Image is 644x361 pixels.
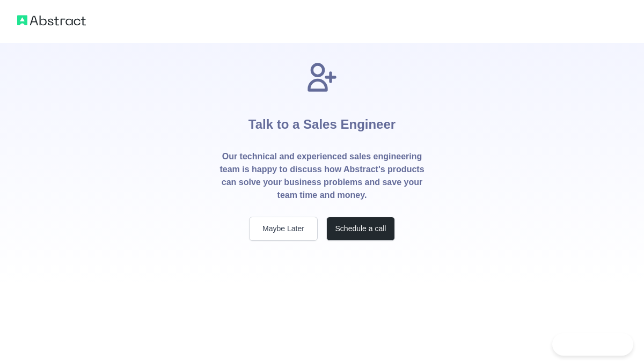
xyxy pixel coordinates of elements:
[249,217,318,241] button: Maybe Later
[248,94,396,150] h1: Talk to a Sales Engineer
[326,217,395,241] button: Schedule a call
[17,13,86,28] img: Abstract logo
[219,150,425,202] p: Our technical and experienced sales engineering team is happy to discuss how Abstract's products ...
[552,333,633,356] iframe: Toggle Customer Support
